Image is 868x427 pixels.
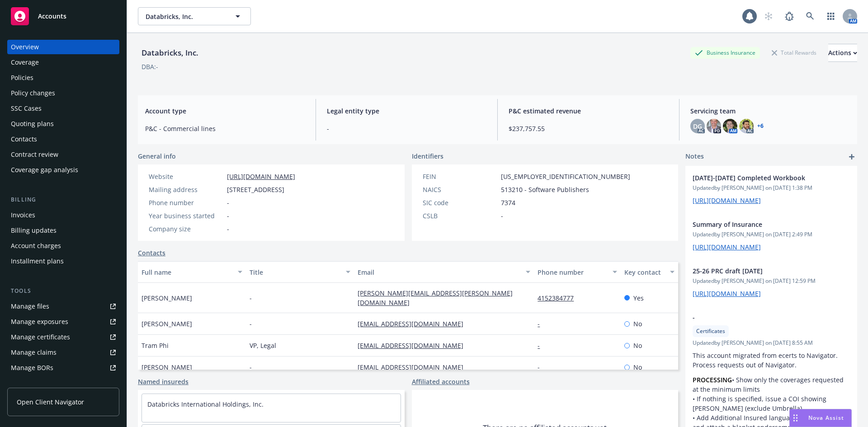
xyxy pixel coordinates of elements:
span: Updated by [PERSON_NAME] on [DATE] 8:55 AM [693,339,850,347]
a: - [538,363,547,371]
a: Billing updates [7,223,119,238]
div: Policies [11,70,33,85]
div: Total Rewards [767,47,821,58]
a: [URL][DOMAIN_NAME] [693,289,761,298]
img: photo [707,119,721,133]
div: Billing updates [11,223,57,238]
span: - [693,313,826,322]
div: Drag to move [790,409,801,427]
a: Databricks International Holdings, Inc. [147,400,264,408]
a: Account charges [7,239,119,253]
span: Notes [685,151,704,162]
div: Contract review [11,147,58,162]
span: P&C estimated revenue [509,106,668,116]
div: Coverage gap analysis [11,163,78,177]
span: Updated by [PERSON_NAME] on [DATE] 12:59 PM [693,277,850,285]
span: Yes [633,293,644,303]
a: Contacts [138,248,165,258]
button: Title [246,261,354,283]
span: Servicing team [690,106,850,116]
span: No [633,319,642,328]
div: Website [149,172,223,181]
div: Manage certificates [11,330,70,344]
div: Overview [11,40,39,54]
span: Databricks, Inc. [146,12,224,21]
a: Overview [7,40,119,54]
a: 4152384777 [538,294,581,302]
a: Manage BORs [7,361,119,375]
span: $237,757.55 [509,124,668,133]
div: Actions [828,44,857,61]
div: Title [250,267,340,277]
span: - [227,198,229,207]
a: Installment plans [7,254,119,268]
span: Tram Phi [142,341,169,350]
span: - [327,124,486,133]
div: Mailing address [149,185,223,194]
a: Quoting plans [7,117,119,131]
div: Phone number [149,198,223,207]
div: Company size [149,224,223,234]
a: Coverage gap analysis [7,163,119,177]
button: Databricks, Inc. [138,7,251,25]
div: Invoices [11,208,35,222]
button: Email [354,261,534,283]
div: FEIN [423,172,497,181]
div: Quoting plans [11,117,54,131]
span: - [250,362,252,372]
span: Accounts [38,13,66,20]
span: 7374 [501,198,515,207]
div: 25-26 PRC draft [DATE]Updatedby [PERSON_NAME] on [DATE] 12:59 PM[URL][DOMAIN_NAME] [685,259,857,305]
strong: PROCESSING [693,375,732,384]
a: Invoices [7,208,119,222]
span: Summary of Insurance [693,220,826,229]
span: Updated by [PERSON_NAME] on [DATE] 2:49 PM [693,230,850,239]
a: Start snowing [759,7,778,25]
span: [STREET_ADDRESS] [227,185,284,194]
div: Summary of InsuranceUpdatedby [PERSON_NAME] on [DATE] 2:49 PM[URL][DOMAIN_NAME] [685,212,857,259]
div: [DATE]-[DATE] Completed WorkbookUpdatedby [PERSON_NAME] on [DATE] 1:38 PM[URL][DOMAIN_NAME] [685,166,857,212]
a: Manage files [7,299,119,314]
span: - [227,211,229,221]
div: Account charges [11,239,61,253]
span: 25-26 PRC draft [DATE] [693,266,826,276]
p: This account migrated from ecerts to Navigator. Process requests out of Navigator. [693,351,850,370]
img: photo [723,119,737,133]
a: [EMAIL_ADDRESS][DOMAIN_NAME] [358,319,471,328]
button: Phone number [534,261,620,283]
button: Key contact [621,261,678,283]
a: add [846,151,857,162]
div: Year business started [149,211,223,221]
span: - [250,319,252,328]
a: [URL][DOMAIN_NAME] [693,243,761,251]
button: Full name [138,261,246,283]
span: Updated by [PERSON_NAME] on [DATE] 1:38 PM [693,184,850,192]
a: [URL][DOMAIN_NAME] [227,172,295,181]
a: Policy changes [7,86,119,100]
div: Manage exposures [11,314,68,329]
div: SSC Cases [11,101,42,116]
div: Databricks, Inc. [138,47,202,59]
span: Nova Assist [808,414,844,422]
span: 513210 - Software Publishers [501,185,589,194]
span: Certificates [696,327,725,335]
a: SSC Cases [7,101,119,116]
span: [US_EMPLOYER_IDENTIFICATION_NUMBER] [501,172,630,181]
div: Full name [142,267,232,277]
button: Actions [828,44,857,62]
a: Report a Bug [780,7,798,25]
a: - [538,319,547,328]
span: - [250,293,252,303]
span: [PERSON_NAME] [142,362,192,372]
div: Manage BORs [11,361,53,375]
div: Manage files [11,299,49,314]
div: Installment plans [11,254,64,268]
a: Affiliated accounts [412,377,470,386]
a: Policies [7,70,119,85]
a: +6 [757,123,764,129]
a: Manage exposures [7,314,119,329]
a: Search [801,7,819,25]
span: General info [138,151,176,161]
a: Accounts [7,4,119,29]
